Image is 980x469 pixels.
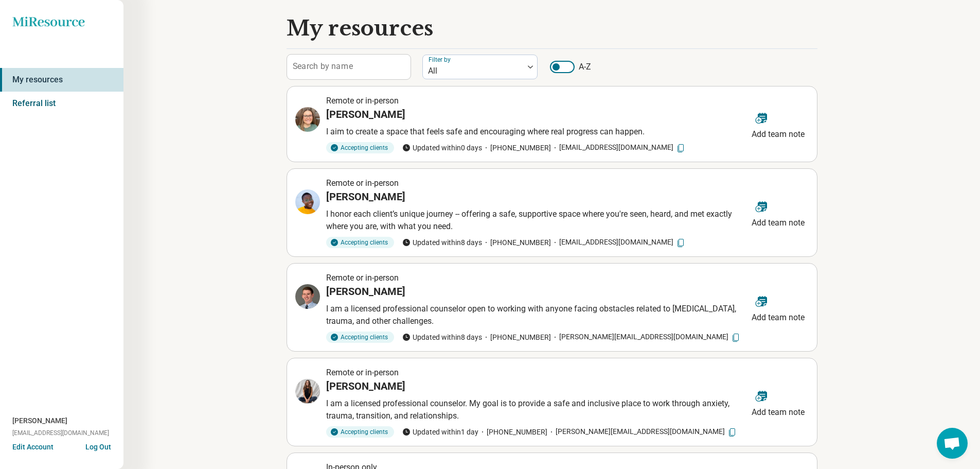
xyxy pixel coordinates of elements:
label: A-Z [550,61,591,73]
label: Search by name [293,62,353,71]
h3: [PERSON_NAME] [326,379,405,393]
button: Add team note [747,194,809,231]
h3: [PERSON_NAME] [326,284,405,299]
div: Accepting clients [326,142,394,153]
p: I honor each client’s unique journey -- offering a safe, supportive space where you're seen, hear... [326,208,747,233]
a: Open chat [937,428,968,459]
p: I aim to create a space that feels safe and encouraging where real progress can happen. [326,126,747,138]
div: Accepting clients [326,332,394,343]
span: [EMAIL_ADDRESS][DOMAIN_NAME] [551,142,686,153]
span: [PHONE_NUMBER] [482,332,551,343]
h3: [PERSON_NAME] [326,107,405,121]
div: Accepting clients [326,426,394,438]
button: Add team note [747,384,809,421]
h3: [PERSON_NAME] [326,189,405,204]
div: Accepting clients [326,237,394,248]
p: I am a licensed professional counselor open to working with anyone facing obstacles related to [M... [326,303,747,327]
span: [PERSON_NAME] [12,415,67,426]
span: Remote or in-person [326,178,399,188]
span: Updated within 1 day [402,427,478,438]
button: Add team note [747,289,809,326]
button: Add team note [747,106,809,143]
span: Remote or in-person [326,96,399,106]
span: [PHONE_NUMBER] [482,143,551,153]
span: Updated within 8 days [402,237,482,248]
span: [PERSON_NAME][EMAIL_ADDRESS][DOMAIN_NAME] [547,426,737,437]
span: Updated within 8 days [402,332,482,343]
span: [PERSON_NAME][EMAIL_ADDRESS][DOMAIN_NAME] [551,332,741,342]
span: Remote or in-person [326,273,399,283]
button: Log Out [85,442,111,450]
span: Updated within 0 days [402,143,482,153]
span: [PHONE_NUMBER] [482,237,551,248]
p: I am a licensed professional counselor. My goal is to provide a safe and inclusive place to work ... [326,397,747,422]
span: [PHONE_NUMBER] [478,427,547,438]
span: [EMAIL_ADDRESS][DOMAIN_NAME] [12,428,109,438]
button: Edit Account [12,442,54,453]
span: [EMAIL_ADDRESS][DOMAIN_NAME] [551,237,686,248]
label: Filter by [429,56,453,63]
h1: My resources [287,16,433,40]
span: Remote or in-person [326,368,399,377]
